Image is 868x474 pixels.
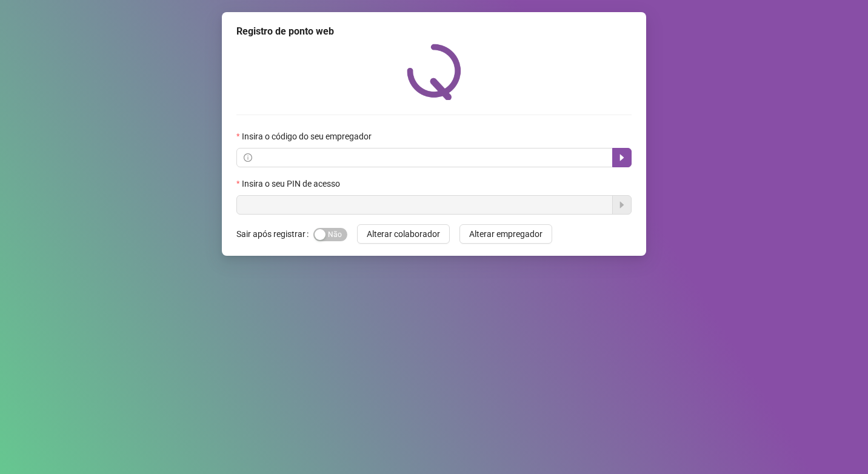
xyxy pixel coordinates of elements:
[459,224,552,244] button: Alterar empregador
[367,227,440,241] span: Alterar colaborador
[236,24,632,39] div: Registro de ponto web
[236,130,379,143] label: Insira o código do seu empregador
[407,44,461,100] img: QRPoint
[357,224,450,244] button: Alterar colaborador
[469,227,542,241] span: Alterar empregador
[236,224,313,244] label: Sair após registrar
[244,153,252,162] span: info-circle
[236,177,348,190] label: Insira o seu PIN de acesso
[617,153,627,162] span: caret-right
